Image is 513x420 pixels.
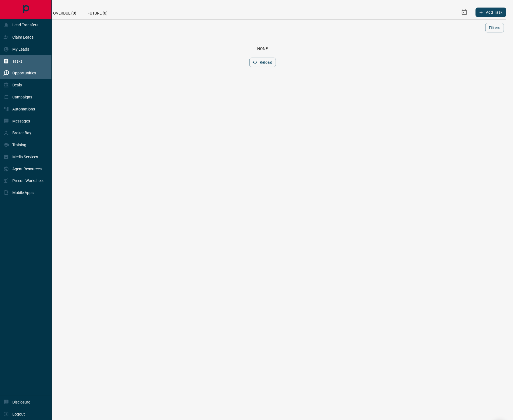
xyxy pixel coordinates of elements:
[82,6,113,19] div: Future (0)
[249,58,276,67] button: Reload
[485,23,504,32] button: Filters
[476,8,506,17] button: Add Task
[26,46,500,51] div: None
[458,6,471,19] button: Select Date Range
[48,6,82,19] div: Overdue (0)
